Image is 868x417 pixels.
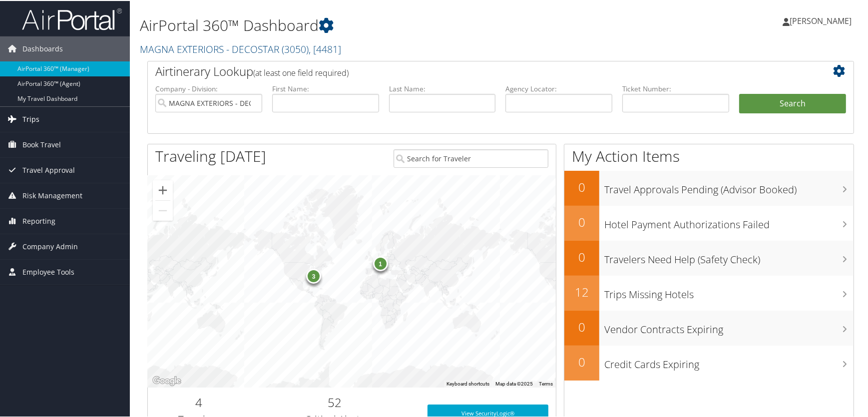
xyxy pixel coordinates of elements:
span: Employee Tools [22,259,74,284]
h2: 0 [564,318,599,335]
span: ( 3050 ) [282,41,309,55]
span: Book Travel [22,131,61,156]
input: Search for Traveler [394,148,548,167]
a: Terms (opens in new tab) [539,380,553,386]
button: Search [739,93,846,113]
h2: 4 [155,393,242,410]
a: MAGNA EXTERIORS - DECOSTAR [140,41,341,55]
a: 12Trips Missing Hotels [564,275,854,310]
button: Zoom in [153,179,173,199]
span: Risk Management [22,182,82,207]
h2: 52 [257,393,412,410]
label: Company - Division: [155,83,262,93]
label: First Name: [272,83,379,93]
img: airportal-logo.png [22,6,122,30]
h3: Travelers Need Help (Safety Check) [604,247,854,266]
span: Reporting [22,208,55,233]
h3: Vendor Contracts Expiring [604,317,854,336]
a: 0Travelers Need Help (Safety Check) [564,240,854,275]
label: Agency Locator: [505,83,612,93]
h2: 12 [564,283,599,300]
a: Open this area in Google Maps (opens a new window) [150,374,183,387]
h1: My Action Items [564,145,854,166]
h2: 0 [564,213,599,230]
h3: Trips Missing Hotels [604,282,854,301]
a: 0Hotel Payment Authorizations Failed [564,205,854,240]
span: Travel Approval [22,157,75,182]
h1: AirPortal 360™ Dashboard [140,14,621,35]
h2: Airtinerary Lookup [155,62,787,79]
a: 0Travel Approvals Pending (Advisor Booked) [564,170,854,205]
h3: Hotel Payment Authorizations Failed [604,212,854,231]
img: Google [150,374,183,387]
span: , [ 4481 ] [309,41,341,55]
h2: 0 [564,178,599,195]
label: Ticket Number: [622,83,729,93]
h3: Travel Approvals Pending (Advisor Booked) [604,177,854,196]
span: Map data ©2025 [495,380,533,386]
span: Dashboards [22,35,63,60]
span: Company Admin [22,233,78,258]
h3: Credit Cards Expiring [604,352,854,371]
a: 0Vendor Contracts Expiring [564,310,854,345]
a: [PERSON_NAME] [783,5,862,35]
div: 1 [373,255,388,270]
button: Keyboard shortcuts [446,380,489,387]
h2: 0 [564,248,599,265]
span: Trips [22,106,39,131]
h1: Traveling [DATE] [155,145,266,166]
a: 0Credit Cards Expiring [564,345,854,380]
div: 3 [306,268,321,283]
button: Zoom out [153,200,173,220]
span: (at least one field required) [253,66,349,77]
label: Last Name: [389,83,496,93]
span: [PERSON_NAME] [790,14,852,25]
h2: 0 [564,353,599,370]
